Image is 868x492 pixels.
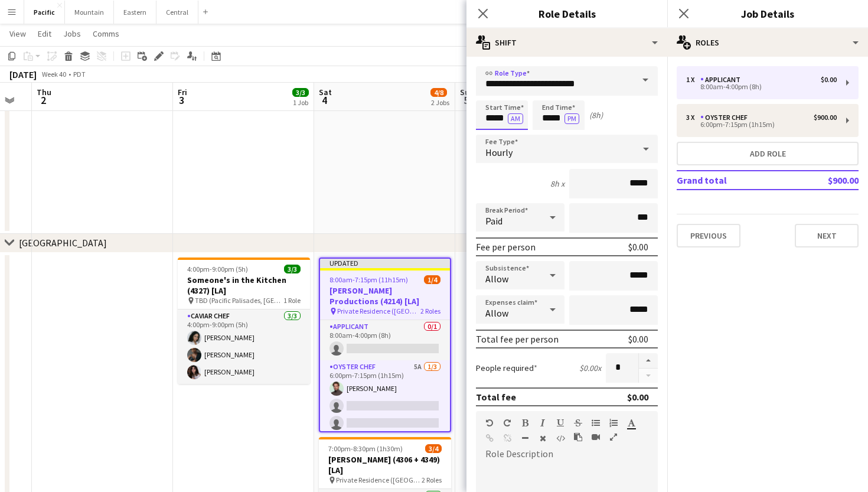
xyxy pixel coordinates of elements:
[337,307,420,315] span: Private Residence ([GEOGRAPHIC_DATA], [GEOGRAPHIC_DATA])
[458,93,474,107] span: 5
[320,285,450,307] h3: [PERSON_NAME] Productions (4214) [LA]
[24,1,65,24] button: Pacific
[686,113,700,122] div: 3 x
[284,265,301,273] span: 3/3
[686,76,700,84] div: 1 x
[814,113,837,122] div: $900.00
[88,26,124,41] a: Comms
[93,28,119,39] span: Comms
[293,98,308,107] div: 1 Job
[589,110,603,120] div: (8h)
[821,76,837,84] div: $0.00
[329,275,408,284] span: 8:00am-7:15pm (11h15m)
[178,309,310,384] app-card-role: Caviar Chef3/34:00pm-9:00pm (5h)[PERSON_NAME][PERSON_NAME][PERSON_NAME]
[114,1,156,24] button: Eastern
[539,434,547,443] button: Clear Formatting
[466,6,667,21] h3: Role Details
[485,273,508,285] span: Allow
[476,241,536,253] div: Fee per person
[320,320,450,360] app-card-role: Applicant0/18:00am-4:00pm (8h)
[283,296,301,305] span: 1 Role
[667,28,868,57] div: Roles
[176,93,187,107] span: 3
[430,88,447,97] span: 4/8
[63,28,81,39] span: Jobs
[550,178,564,189] div: 8h x
[35,93,51,107] span: 2
[422,475,442,484] span: 2 Roles
[317,93,332,107] span: 4
[195,296,283,305] span: TBD (Pacific Palisades, [GEOGRAPHIC_DATA])
[677,171,789,190] td: Grand total
[5,26,31,41] a: View
[336,475,422,484] span: Private Residence ([GEOGRAPHIC_DATA], [GEOGRAPHIC_DATA])
[425,444,442,453] span: 3/4
[508,113,523,124] button: AM
[319,258,451,432] app-job-card: Updated8:00am-7:15pm (11h15m)1/4[PERSON_NAME] Productions (4214) [LA] Private Residence ([GEOGRAP...
[503,418,511,428] button: Redo
[424,275,440,284] span: 1/4
[521,434,529,443] button: Horizontal Line
[639,353,658,369] button: Increase
[420,307,440,315] span: 2 Roles
[58,26,86,41] a: Jobs
[677,142,859,165] button: Add role
[37,87,51,97] span: Thu
[521,418,529,428] button: Bold
[686,84,837,90] div: 8:00am-4:00pm (8h)
[677,224,740,247] button: Previous
[564,113,579,124] button: PM
[485,418,494,428] button: Undo
[795,224,859,247] button: Next
[178,87,187,97] span: Fri
[556,418,564,428] button: Underline
[579,363,601,373] div: $0.00 x
[485,146,513,158] span: Hourly
[592,432,600,442] button: Insert video
[700,76,745,84] div: Applicant
[700,113,752,122] div: Oyster Chef
[65,1,114,24] button: Mountain
[38,28,51,39] span: Edit
[592,418,600,428] button: Unordered List
[574,432,582,442] button: Paste as plain text
[539,418,547,428] button: Italic
[73,70,86,79] div: PDT
[9,28,26,39] span: View
[178,275,310,296] h3: Someone's in the Kitchen (4327) [LA]
[485,307,508,319] span: Allow
[187,265,248,273] span: 4:00pm-9:00pm (5h)
[9,69,37,80] div: [DATE]
[627,418,635,428] button: Text Color
[686,122,837,128] div: 6:00pm-7:15pm (1h15m)
[476,333,559,345] div: Total fee per person
[628,333,648,345] div: $0.00
[319,87,332,97] span: Sat
[628,241,648,253] div: $0.00
[33,26,56,41] a: Edit
[320,360,450,435] app-card-role: Oyster Chef5A1/36:00pm-7:15pm (1h15m)[PERSON_NAME]
[667,6,868,21] h3: Job Details
[292,88,309,97] span: 3/3
[19,237,107,249] div: [GEOGRAPHIC_DATA]
[460,87,474,97] span: Sun
[574,418,582,428] button: Strikethrough
[476,391,516,403] div: Total fee
[39,70,68,79] span: Week 40
[178,258,310,384] app-job-card: 4:00pm-9:00pm (5h)3/3Someone's in the Kitchen (4327) [LA] TBD (Pacific Palisades, [GEOGRAPHIC_DAT...
[789,171,859,190] td: $900.00
[609,418,618,428] button: Ordered List
[319,454,451,475] h3: [PERSON_NAME] (4306 + 4349) [LA]
[485,215,502,227] span: Paid
[627,391,648,403] div: $0.00
[476,363,537,373] label: People required
[556,434,564,443] button: HTML Code
[466,28,667,57] div: Shift
[609,432,618,442] button: Fullscreen
[328,444,403,453] span: 7:00pm-8:30pm (1h30m)
[156,1,198,24] button: Central
[320,259,450,268] div: Updated
[431,98,449,107] div: 2 Jobs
